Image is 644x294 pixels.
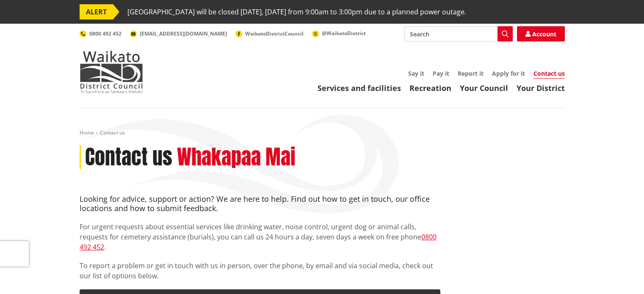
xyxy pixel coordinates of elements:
[80,4,113,19] span: ALERT
[80,129,565,137] nav: breadcrumb
[433,69,449,77] a: Pay it
[322,30,366,37] span: @WaikatoDistrict
[404,26,513,41] input: Search input
[130,30,227,37] a: [EMAIL_ADDRESS][DOMAIN_NAME]
[533,69,565,79] a: Contact us
[80,30,122,37] a: 0800 492 452
[89,30,122,37] span: 0800 492 452
[517,83,565,93] a: Your District
[245,30,304,37] span: WaikatoDistrictCouncil
[235,30,304,37] a: WaikatoDistrictCouncil
[140,30,227,37] span: [EMAIL_ADDRESS][DOMAIN_NAME]
[80,195,440,213] h4: Looking for advice, support or action? We are here to help. Find out how to get in touch, our off...
[80,51,143,93] img: Waikato District Council - Te Kaunihera aa Takiwaa o Waikato
[312,30,366,37] a: @WaikatoDistrict
[517,26,565,41] a: Account
[408,69,424,77] a: Say it
[177,145,296,170] h2: Whakapaa Mai
[80,222,440,252] p: For urgent requests about essential services like drinking water, noise control, urgent dog or an...
[460,83,508,93] a: Your Council
[458,69,484,77] a: Report it
[80,232,437,252] a: 0800 492 452
[318,83,401,93] a: Services and facilities
[492,69,525,77] a: Apply for it
[127,4,466,19] span: [GEOGRAPHIC_DATA] will be closed [DATE], [DATE] from 9:00am to 3:00pm due to a planned power outage.
[80,261,440,281] p: To report a problem or get in touch with us in person, over the phone, by email and via social me...
[100,129,125,136] span: Contact us
[85,145,172,170] h1: Contact us
[80,129,94,136] a: Home
[409,83,451,93] a: Recreation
